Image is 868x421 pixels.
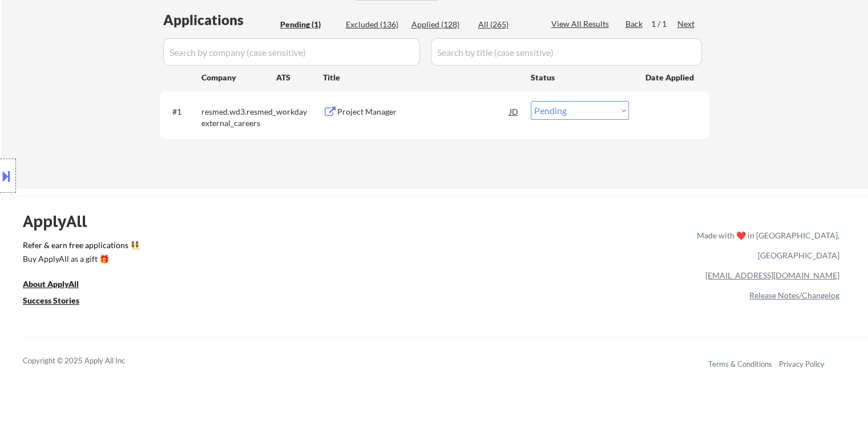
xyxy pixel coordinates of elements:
[276,106,323,118] div: workday
[163,13,276,27] div: Applications
[431,38,702,66] input: Search by title (case sensitive)
[508,101,520,122] div: JD
[749,290,839,300] a: Release Notes/Changelog
[625,18,644,30] div: Back
[280,19,337,30] div: Pending (1)
[23,241,458,253] a: Refer & earn free applications 👯‍♀️
[276,72,323,83] div: ATS
[551,18,612,30] div: View All Results
[323,72,520,83] div: Title
[23,279,79,289] u: About ApplyAll
[346,19,403,30] div: Excluded (136)
[163,38,420,66] input: Search by company (case sensitive)
[411,19,469,30] div: Applied (128)
[201,72,276,83] div: Company
[705,270,839,280] a: [EMAIL_ADDRESS][DOMAIN_NAME]
[23,278,95,293] a: About ApplyAll
[337,106,510,118] div: Project Manager
[23,295,95,309] a: Success Stories
[201,106,276,128] div: resmed.wd3.resmed_external_careers
[708,359,772,369] a: Terms & Conditions
[478,19,535,30] div: All (265)
[692,225,839,265] div: Made with ❤️ in [GEOGRAPHIC_DATA], [GEOGRAPHIC_DATA]
[531,67,629,87] div: Status
[23,295,79,305] u: Success Stories
[651,18,677,30] div: 1 / 1
[779,359,825,369] a: Privacy Policy
[645,72,696,83] div: Date Applied
[677,18,696,30] div: Next
[23,355,154,367] div: Copyright © 2025 Apply All Inc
